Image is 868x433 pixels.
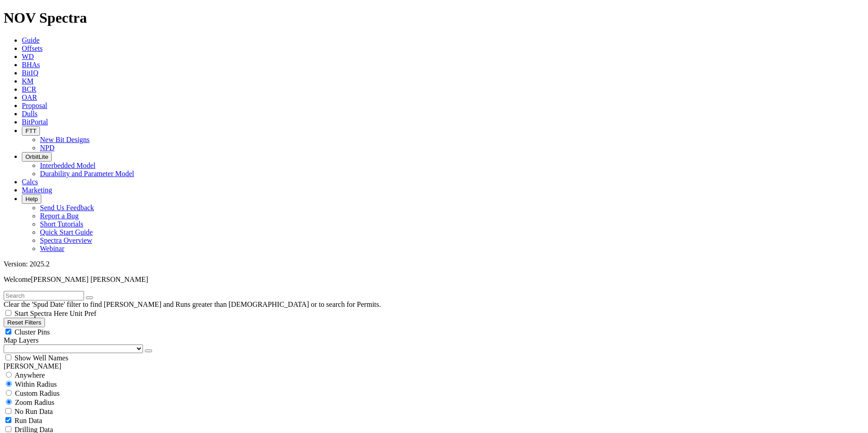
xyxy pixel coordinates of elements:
a: OAR [22,93,37,101]
a: New Bit Designs [40,136,89,143]
button: FTT [22,126,40,136]
a: Short Tutorials [40,220,84,228]
span: Custom Radius [15,389,59,397]
span: OrbitLite [25,153,48,160]
span: Anywhere [15,371,45,379]
span: Unit Pref [69,310,96,317]
div: [PERSON_NAME] [4,362,864,370]
a: BCR [22,85,36,93]
a: Report a Bug [40,212,79,220]
input: Search [4,291,84,300]
h1: NOV Spectra [4,10,864,26]
a: Calcs [22,178,38,186]
span: No Run Data [15,408,53,415]
span: Help [25,196,38,202]
span: Map Layers [4,336,39,344]
span: Within Radius [15,380,57,388]
div: Version: 2025.2 [4,260,864,268]
a: KM [22,77,34,85]
span: Clear the 'Spud Date' filter to find [PERSON_NAME] and Runs greater than [DEMOGRAPHIC_DATA] or to... [4,300,381,308]
a: Webinar [40,245,64,252]
a: Dulls [22,110,38,118]
a: Spectra Overview [40,236,92,244]
a: Offsets [22,44,43,52]
span: FTT [25,128,36,134]
a: BHAs [22,61,40,69]
span: Zoom Radius [15,399,54,406]
input: Start Spectra Here [5,310,11,316]
span: [PERSON_NAME] [PERSON_NAME] [31,276,148,283]
a: Guide [22,36,39,44]
span: Show Well Names [15,354,68,362]
a: Proposal [22,102,47,109]
button: OrbitLite [22,152,52,162]
a: WD [22,53,34,60]
p: Welcome [4,276,864,284]
a: Send Us Feedback [40,204,94,212]
a: BitPortal [22,118,48,126]
a: Quick Start Guide [40,228,93,236]
a: Durability and Parameter Model [40,170,134,177]
span: Start Spectra Here [15,310,68,317]
span: Run Data [15,417,42,424]
a: NPD [40,144,54,152]
a: Marketing [22,186,52,194]
button: Reset Filters [4,318,45,327]
a: Interbedded Model [40,162,95,169]
a: BitIQ [22,69,38,77]
button: Help [22,194,41,204]
span: Cluster Pins [15,328,50,336]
